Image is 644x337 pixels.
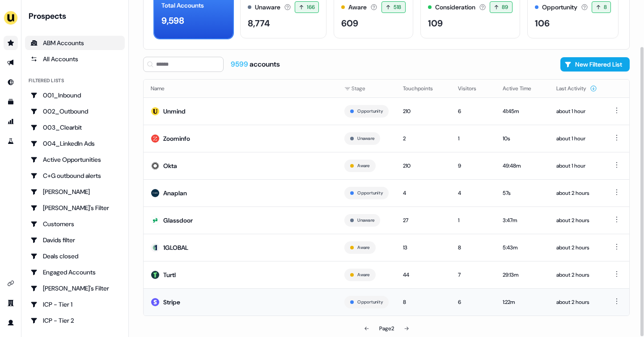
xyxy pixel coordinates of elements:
[556,243,597,252] div: about 2 hours
[161,14,184,27] div: 9,598
[4,95,18,109] a: Go to templates
[403,243,444,252] div: 13
[403,107,444,116] div: 210
[4,36,18,50] a: Go to prospects
[503,243,542,252] div: 5:43m
[30,123,119,132] div: 003_Clearbit
[4,276,18,291] a: Go to integrations
[231,59,250,69] span: 9599
[357,298,383,306] button: Opportunity
[503,216,542,225] div: 3:47m
[4,75,18,89] a: Go to Inbound
[604,3,607,12] span: 8
[161,1,204,10] div: Total Accounts
[163,107,186,116] div: Unmind
[403,80,444,97] button: Touchpoints
[30,203,119,212] div: [PERSON_NAME]'s Filter
[348,3,367,12] div: Aware
[403,270,444,279] div: 44
[163,270,176,279] div: Turtl
[403,134,444,143] div: 2
[503,270,542,279] div: 29:13m
[25,249,125,263] a: Go to Deals closed
[503,107,542,116] div: 41:45m
[428,17,443,30] div: 109
[25,36,125,50] a: ABM Accounts
[556,107,597,116] div: about 1 hour
[503,134,542,143] div: 10s
[556,134,597,143] div: about 1 hour
[30,171,119,180] div: C+G outbound alerts
[458,161,488,170] div: 9
[4,114,18,129] a: Go to attribution
[357,189,383,197] button: Opportunity
[458,270,488,279] div: 7
[4,55,18,70] a: Go to outbound experience
[30,268,119,277] div: Engaged Accounts
[248,17,270,30] div: 8,774
[307,3,315,12] span: 166
[357,162,369,170] button: Aware
[556,161,597,170] div: about 1 hour
[503,161,542,170] div: 49:48m
[535,17,550,30] div: 106
[163,161,177,170] div: Okta
[357,244,369,252] button: Aware
[30,219,119,228] div: Customers
[30,139,119,148] div: 004_LinkedIn Ads
[25,88,125,102] a: Go to 001_Inbound
[357,107,383,115] button: Opportunity
[30,252,119,261] div: Deals closed
[458,107,488,116] div: 6
[341,17,358,30] div: 609
[25,233,125,247] a: Go to Davids filter
[379,324,394,333] div: Page 2
[25,52,125,66] a: All accounts
[25,120,125,135] a: Go to 003_Clearbit
[30,155,119,164] div: Active Opportunities
[30,107,119,116] div: 002_Outbound
[556,216,597,225] div: about 2 hours
[255,3,280,12] div: Unaware
[4,296,18,310] a: Go to team
[357,271,369,279] button: Aware
[458,298,488,307] div: 6
[458,243,488,252] div: 8
[30,316,119,325] div: ICP - Tier 2
[25,185,125,199] a: Go to Charlotte Stone
[458,80,487,97] button: Visitors
[163,189,187,198] div: Anaplan
[29,77,64,84] div: Filtered lists
[560,57,630,72] button: New Filtered List
[403,298,444,307] div: 8
[4,134,18,148] a: Go to experiments
[163,216,193,225] div: Glassdoor
[502,3,508,12] span: 89
[144,80,337,97] th: Name
[30,187,119,196] div: [PERSON_NAME]
[25,152,125,167] a: Go to Active Opportunities
[403,216,444,225] div: 27
[231,59,280,69] div: accounts
[25,104,125,118] a: Go to 002_Outbound
[357,216,374,224] button: Unaware
[503,189,542,198] div: 57s
[344,84,389,93] div: Stage
[394,3,402,12] span: 518
[503,298,542,307] div: 1:22m
[556,270,597,279] div: about 2 hours
[30,55,119,63] div: All Accounts
[25,281,125,295] a: Go to Geneviève's Filter
[458,216,488,225] div: 1
[25,297,125,312] a: Go to ICP - Tier 1
[556,189,597,198] div: about 2 hours
[403,189,444,198] div: 4
[30,300,119,309] div: ICP - Tier 1
[30,38,119,47] div: ABM Accounts
[163,134,190,143] div: Zoominfo
[458,134,488,143] div: 1
[30,236,119,244] div: Davids filter
[435,3,475,12] div: Consideration
[29,11,125,21] div: Prospects
[403,161,444,170] div: 210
